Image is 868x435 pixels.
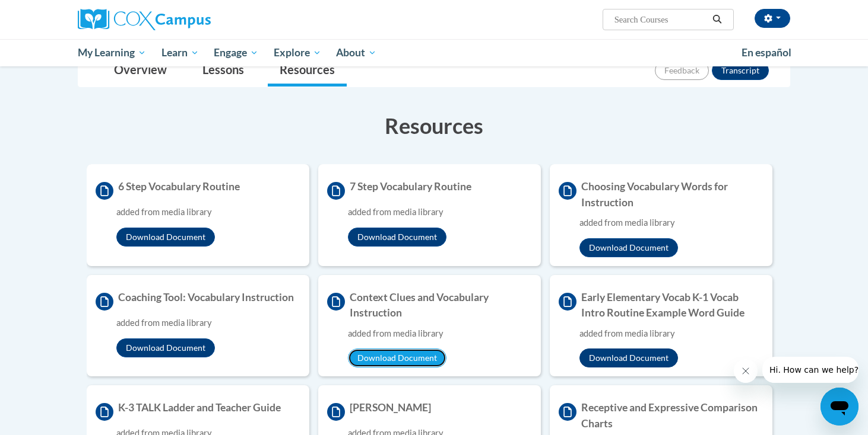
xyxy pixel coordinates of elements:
span: My Learning [78,46,146,60]
h4: [PERSON_NAME] [327,400,532,421]
button: Download Document [579,348,678,367]
span: Explore [274,46,321,60]
button: Feedback [655,61,709,80]
h4: 7 Step Vocabulary Routine [327,179,532,200]
iframe: Close message [734,359,758,383]
div: Main menu [60,39,808,66]
div: added from media library [116,316,300,330]
a: En español [734,40,799,65]
a: About [329,39,385,66]
a: Engage [206,39,266,66]
span: About [336,46,376,60]
h3: Resources [78,111,790,140]
button: Account Settings [755,9,790,28]
h4: Receptive and Expressive Comparison Charts [559,400,764,431]
h4: 6 Step Vocabulary Routine [96,179,300,200]
button: Download Document [348,228,446,247]
iframe: Button to launch messaging window [821,388,859,426]
span: En español [742,46,791,59]
a: Cox Campus [78,9,303,30]
a: Learn [154,39,207,66]
span: Engage [214,46,258,60]
a: Explore [266,39,329,66]
h4: Context Clues and Vocabulary Instruction [327,290,532,321]
h4: Coaching Tool: Vocabulary Instruction [96,290,300,311]
input: Search Courses [613,12,708,27]
button: Download Document [116,228,215,247]
iframe: Message from company [762,357,859,383]
h4: Choosing Vocabulary Words for Instruction [559,179,764,210]
button: Download Document [116,338,215,357]
h4: Early Elementary Vocab K-1 Vocab Intro Routine Example Word Guide [559,290,764,321]
div: added from media library [116,206,300,219]
a: Lessons [191,55,256,87]
div: added from media library [348,327,532,340]
div: added from media library [348,206,532,219]
a: My Learning [70,39,154,66]
div: added from media library [579,327,764,340]
span: Learn [161,46,199,60]
button: Transcript [712,61,769,80]
div: added from media library [579,216,764,229]
img: Cox Campus [78,9,211,30]
button: Download Document [579,238,678,257]
a: Resources [268,55,347,87]
button: Search [708,12,726,27]
button: Download Document [348,348,446,367]
a: Overview [102,55,179,87]
h4: K-3 TALK Ladder and Teacher Guide [96,400,300,421]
